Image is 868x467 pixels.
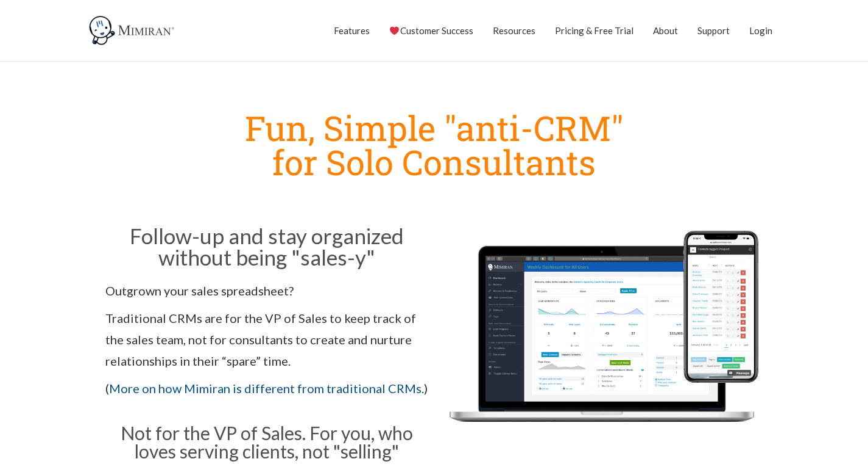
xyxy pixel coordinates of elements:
h1: Fun, Simple "anti-CRM" for Solo Consultants [99,110,769,179]
a: More on how Mimiran is different from traditional CRMs [109,381,422,396]
a: Pricing & Free Trial [555,15,633,46]
a: Customer Success [389,15,473,46]
img: Mimiran CRM for solo consultants dashboard mobile [440,222,763,465]
img: ❤️ [390,26,399,35]
span: ( .) [105,381,428,396]
p: Outgrown your sales spreadsheet? [105,280,428,302]
a: Support [697,15,730,46]
h2: Follow-up and stay organized without being "sales-y" [105,225,428,268]
a: Features [334,15,370,46]
img: Mimiran CRM [87,15,178,46]
a: Login [749,15,772,46]
a: Resources [493,15,535,46]
a: About [653,15,678,46]
h3: Not for the VP of Sales. For you, who loves serving clients, not "selling" [105,424,428,460]
p: Traditional CRMs are for the VP of Sales to keep track of the sales team, not for consultants to ... [105,308,428,372]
